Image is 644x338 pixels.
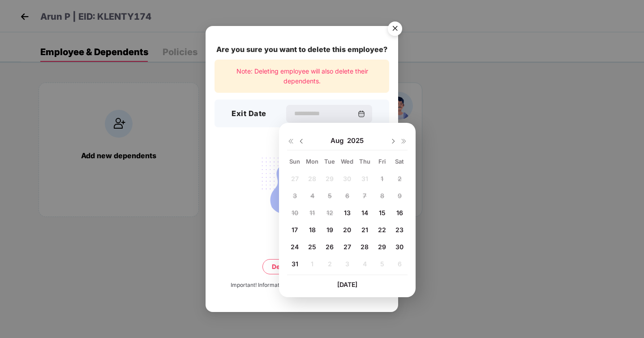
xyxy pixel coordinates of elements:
[357,157,373,165] div: Thu
[331,136,347,145] span: Aug
[231,281,373,290] div: Important! Information once deleted, can’t be recovered.
[347,136,364,145] span: 2025
[382,17,408,43] img: svg+xml;base64,PHN2ZyB4bWxucz0iaHR0cDovL3d3dy53My5vcmcvMjAwMC9zdmciIHdpZHRoPSI1NiIgaGVpZ2h0PSI1Ni...
[379,209,386,217] span: 15
[361,243,369,251] span: 28
[343,226,351,234] span: 20
[252,152,352,222] img: svg+xml;base64,PHN2ZyB4bWxucz0iaHR0cDovL3d3dy53My5vcmcvMjAwMC9zdmciIHdpZHRoPSIyMjQiIGhlaWdodD0iMT...
[378,226,386,234] span: 22
[358,110,365,117] img: svg+xml;base64,PHN2ZyBpZD0iQ2FsZW5kYXItMzJ4MzIiIHhtbG5zPSJodHRwOi8vd3d3LnczLm9yZy8yMDAwL3N2ZyIgd2...
[262,259,341,274] button: Delete permanently
[361,226,368,234] span: 21
[395,226,404,234] span: 23
[298,138,305,145] img: svg+xml;base64,PHN2ZyBpZD0iRHJvcGRvd24tMzJ4MzIiIHhtbG5zPSJodHRwOi8vd3d3LnczLm9yZy8yMDAwL3N2ZyIgd2...
[378,243,386,251] span: 29
[392,157,408,165] div: Sat
[215,60,389,93] div: Note: Deleting employee will also delete their dependents.
[361,209,368,217] span: 14
[400,138,408,145] img: svg+xml;base64,PHN2ZyB4bWxucz0iaHR0cDovL3d3dy53My5vcmcvMjAwMC9zdmciIHdpZHRoPSIxNiIgaGVpZ2h0PSIxNi...
[337,281,357,288] span: [DATE]
[395,243,404,251] span: 30
[390,138,397,145] img: svg+xml;base64,PHN2ZyBpZD0iRHJvcGRvd24tMzJ4MzIiIHhtbG5zPSJodHRwOi8vd3d3LnczLm9yZy8yMDAwL3N2ZyIgd2...
[326,226,333,234] span: 19
[374,157,390,165] div: Fri
[339,157,355,165] div: Wed
[344,209,351,217] span: 13
[322,157,338,165] div: Tue
[308,243,316,251] span: 25
[287,138,294,145] img: svg+xml;base64,PHN2ZyB4bWxucz0iaHR0cDovL3d3dy53My5vcmcvMjAwMC9zdmciIHdpZHRoPSIxNiIgaGVpZ2h0PSIxNi...
[396,209,403,217] span: 16
[326,243,334,251] span: 26
[305,157,320,165] div: Mon
[232,108,266,120] h3: Exit Date
[292,226,298,234] span: 17
[287,157,303,165] div: Sun
[291,243,299,251] span: 24
[215,44,389,55] div: Are you sure you want to delete this employee?
[382,17,407,42] button: Close
[343,243,351,251] span: 27
[292,260,298,268] span: 31
[309,226,316,234] span: 18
